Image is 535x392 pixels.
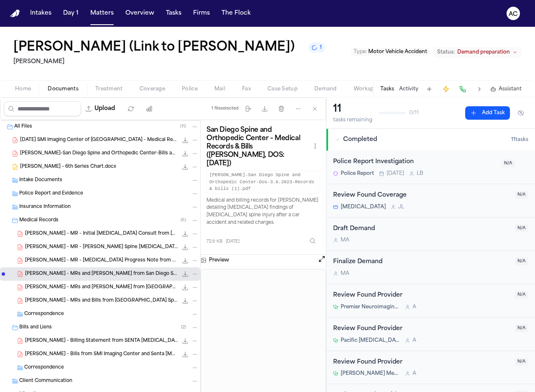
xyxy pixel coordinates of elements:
button: Create Immediate Task [440,83,452,95]
button: Hide completed tasks (⌘⇧H) [513,106,528,120]
h3: Preview [209,257,229,264]
a: Overview [122,6,158,21]
span: [PERSON_NAME]-San Diego Spine and Orthopedic Center-Bills and Records-DOS-02.27.2023.pdf [20,150,178,157]
span: [DATE] [226,238,239,245]
button: Firms [190,6,213,21]
a: Day 1 [60,6,82,21]
span: [MEDICAL_DATA] [341,204,386,210]
span: [PERSON_NAME] - MRs and Bills from [GEOGRAPHIC_DATA] Spine and Orthopedic Center - [DATE] to [DATE] [25,297,178,305]
button: Make a Call [457,83,469,95]
button: Download 2025.03.21 SMI Imaging Center of San Diego - Medical Report CS MRI- Kutsenko.pdf [181,136,189,144]
h2: [PERSON_NAME] [13,57,325,67]
button: Download M. Kutsenko - MRs and Bills from San Diego Spine and Orthopedic Center - 3.4.23 to 3.6.23 [181,297,189,305]
div: Open task: Police Report Investigation [326,151,535,184]
span: Police [182,86,198,92]
button: The Flock [218,6,254,21]
span: Demand preparation [457,49,510,56]
span: Bills and Liens [19,324,52,331]
button: Download M. Kutsenko - Billing Statement from SENTA Neurosurgery - 4.9.25 [181,337,189,345]
span: [PERSON_NAME] - MRs and [PERSON_NAME] from [GEOGRAPHIC_DATA] Spine and Orthopedic Center - [DATE] [25,284,178,291]
span: [PERSON_NAME] - Billing Statement from SENTA [MEDICAL_DATA] - [DATE] [25,338,178,345]
div: Police Report Investigation [333,157,497,167]
span: 1 [320,44,322,51]
div: Finalize Demand [333,257,510,267]
div: Review Found Provider [333,324,510,334]
button: Tasks [163,6,185,21]
button: Open preview [318,255,326,266]
button: Change status from Demand preparation [433,47,522,57]
span: Intake Documents [19,177,62,184]
span: [PERSON_NAME] – 6th Series Chart.docx [20,164,116,171]
span: Documents [48,86,79,92]
div: Review Found Provider [333,358,510,367]
span: M A [341,270,349,277]
h1: [PERSON_NAME] (Link to [PERSON_NAME]) [13,40,295,55]
button: Download M. Kutsenko - Bills from SMI Imaging Center and Senta Neurosurgery - 3.21.25 [181,350,189,359]
span: Workspaces [354,86,386,92]
span: Insurance Information [19,204,71,211]
span: [DATE] SMI Imaging Center of [GEOGRAPHIC_DATA] - Medical Report CS [MEDICAL_DATA]- Kutsenko.pdf [20,137,178,144]
span: ( 2 ) [181,325,186,330]
div: Open task: Draft Demand [326,218,535,251]
button: Download Kutsenko, Mikhail Misha-San Diego Spine and Orthopedic Center-Bills and Records-DOS-02.2... [181,149,189,158]
button: Open preview [318,255,326,263]
span: N/A [502,159,515,167]
span: [PERSON_NAME] - MR - Initial [MEDICAL_DATA] Consult from [GEOGRAPHIC_DATA][MEDICAL_DATA] - [DATE] [25,231,178,238]
button: Download M. Kutsenko - MR - Lumbar Spine MRI Report from SMI Imaging Center - 3.21.25 [181,243,189,251]
span: 72.8 KB [206,238,222,245]
span: Medical Records [19,217,59,224]
span: J L [398,204,404,210]
span: A [413,304,416,310]
div: tasks remaining [333,117,372,123]
button: Download M. Kutsenko - MR - Neurosurgery Progress Note from Senta Neurosurgery - 4.9.25 [181,256,189,265]
div: Review Found Provider [333,291,510,300]
span: ( 11 ) [180,124,186,129]
button: Download M. Kutsenko - MRs and Bills from San Diego Spine and Orthopedic Center - 2.13.23 [181,283,189,292]
span: 0 / 11 [409,110,419,116]
button: Activity [399,86,418,92]
button: Edit Type: Motor Vehicle Accident [351,48,430,56]
div: 11 [333,102,372,116]
span: [PERSON_NAME] - Bills from SMI Imaging Center and Senta [MEDICAL_DATA] - [DATE] [25,351,178,358]
div: Open task: Review Found Provider [326,351,535,384]
div: Open task: Review Found Coverage [326,184,535,218]
span: N/A [515,358,528,366]
span: [PERSON_NAME] - MR - [PERSON_NAME] Spine [MEDICAL_DATA] Report from SMI Imaging Center - [DATE] [25,244,178,251]
span: [DATE] [387,170,404,177]
a: Intakes [27,6,55,21]
div: Open task: Review Found Provider [326,318,535,351]
button: Inspect [305,233,320,249]
span: Pacific [MEDICAL_DATA] & Spine Medical Group [341,337,400,344]
span: N/A [515,191,528,199]
span: [PERSON_NAME] - MR - [MEDICAL_DATA] Progress Note from Senta [MEDICAL_DATA] - [DATE] [25,257,178,264]
button: Tasks [380,86,394,92]
span: Completed [343,136,377,144]
input: Search files [4,101,81,116]
span: [PERSON_NAME] Medical Billing Mgmt Inc [341,370,400,377]
code: [PERSON_NAME]-San Diego Spine and Orthopedic Center-Dos-3.6.2023-Records & bills (1).pdf [206,170,320,194]
span: Correspondence [24,311,64,318]
span: Police Report [341,170,374,177]
p: Medical and billing records for [PERSON_NAME] detailing [MEDICAL_DATA] findings of [MEDICAL_DATA]... [206,197,320,227]
button: Add Task [465,106,510,120]
span: M A [341,237,349,243]
img: Finch Logo [10,10,20,18]
span: Motor Vehicle Accident [368,49,427,54]
div: Open task: Review Found Provider [326,284,535,318]
span: Police Report and Evidence [19,190,83,197]
span: A [413,370,416,377]
button: Assistant [490,86,522,92]
span: Case Setup [267,86,298,92]
span: L B [417,170,423,177]
button: 1 active task [308,43,325,53]
span: Status: [437,49,455,56]
span: A [413,337,416,344]
span: N/A [515,257,528,265]
button: Matters [87,6,117,21]
span: Client Communication [19,378,72,385]
span: N/A [515,324,528,332]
